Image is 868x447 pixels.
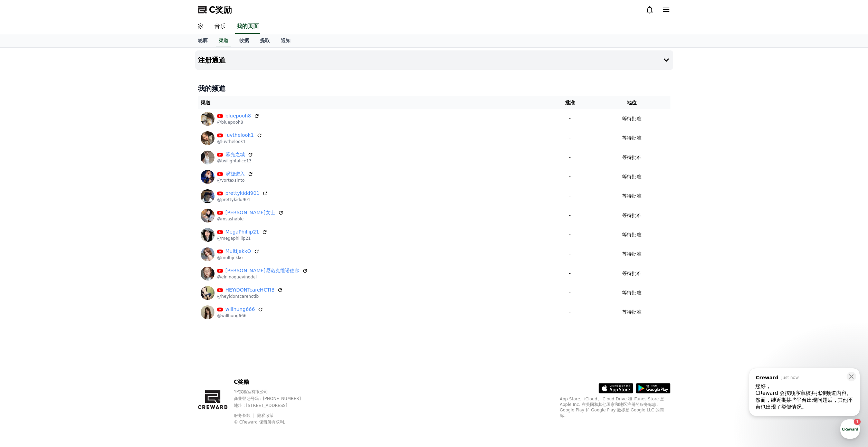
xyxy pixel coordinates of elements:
[226,170,245,178] a: 涡旋进入
[201,112,214,126] img: bluepooh8
[226,229,259,235] font: MegaPhillip21
[226,113,251,118] font: bluepooh8
[192,34,213,47] a: 轮廓
[226,248,251,254] font: MultiJekkO
[226,152,245,157] font: 暮光之城
[569,174,571,179] font: -
[226,209,275,216] a: [PERSON_NAME]女士
[622,270,641,276] font: 等待批准
[622,193,641,199] font: 等待批准
[226,190,260,197] a: prettykidd901
[569,251,571,257] font: -
[198,38,208,43] font: 轮廓
[234,420,288,425] font: © CReward 保留所有权利。
[226,286,275,294] a: HEYiDONTcareHCTIB
[565,100,575,105] font: 批准
[226,306,255,313] a: willhung666
[201,247,214,261] img: MultiJekkO
[198,56,226,64] font: 注册通道
[622,116,641,121] font: 等待批准
[226,267,299,274] a: [PERSON_NAME]尼诺克维诺德尔
[260,38,270,43] font: 提取
[226,306,255,312] font: willhung666
[217,120,243,125] font: @bluepooh8
[209,5,232,15] font: C奖励
[226,132,254,138] font: luvthelook1
[226,228,259,236] a: MegaPhillip21
[226,248,251,255] a: MultiJekkO
[234,389,268,394] font: YP实验室有限公司
[216,34,231,47] a: 渠道
[234,34,255,47] a: 收据
[201,209,214,222] img: 阿什布尔女士
[198,4,232,15] a: C奖励
[198,84,226,93] font: 我的频道
[201,100,210,105] font: 渠道
[569,290,571,295] font: -
[214,23,226,29] font: 音乐
[217,217,244,221] font: @msashable
[255,34,275,47] a: 提取
[226,171,245,177] font: 涡旋进入
[569,154,571,160] font: -
[569,309,571,315] font: -
[234,403,287,408] font: 地址 : [STREET_ADDRESS]
[560,397,665,418] font: App Store、iCloud、iCloud Drive 和 iTunes Store 是 Apple Inc. 在美国和其他国家和地区注册的服务标志。Google Play 和 Google...
[226,268,299,273] font: [PERSON_NAME]尼诺克维诺德尔
[569,232,571,237] font: -
[226,287,275,293] font: HEYiDONTcareHCTIB
[217,275,257,279] font: @elninoquevinodel
[217,255,243,260] font: @multijekko
[201,305,214,319] img: willhung666
[217,139,246,144] font: @luvthelook1
[569,193,571,199] font: -
[217,178,245,183] font: @vortexsinto
[622,135,641,141] font: 等待批准
[226,132,254,139] a: luvthelook1
[198,23,203,29] font: 家
[257,413,274,418] a: 隐私政策
[192,19,209,34] a: 家
[622,212,641,218] font: 等待批准
[217,159,252,163] font: @twilightalice13
[226,210,275,215] font: [PERSON_NAME]女士
[201,131,214,145] img: luvthelook1
[201,267,214,280] img: 埃尔尼诺克维诺德尔
[201,189,214,203] img: prettykidd901
[627,100,637,105] font: 地位
[234,413,250,418] font: 服务条款
[234,413,256,418] a: 服务条款
[622,290,641,295] font: 等待批准
[234,396,301,401] font: 商业登记号码：[PHONE_NUMBER]
[569,270,571,276] font: -
[275,34,296,47] a: 通知
[622,154,641,160] font: 等待批准
[209,19,231,34] a: 音乐
[239,38,249,43] font: 收据
[219,38,228,43] font: 渠道
[217,313,247,318] font: @willhung666
[622,309,641,315] font: 等待批准
[226,190,260,196] font: prettykidd901
[195,50,673,70] button: 注册通道
[217,294,259,299] font: @heyidontcarehctib
[235,19,260,34] a: 我的页面
[569,135,571,141] font: -
[226,112,251,120] a: bluepooh8
[217,236,251,241] font: @megaphillip21
[622,174,641,179] font: 等待批准
[622,251,641,257] font: 等待批准
[281,38,290,43] font: 通知
[217,197,251,202] font: @prettykidd901
[234,379,249,385] font: C奖励
[201,151,214,164] img: 暮光之城
[237,23,259,29] font: 我的页面
[622,232,641,237] font: 等待批准
[569,212,571,218] font: -
[201,286,214,300] img: HEYiDONTcareHCTIB
[226,151,245,158] a: 暮光之城
[201,170,214,184] img: 涡旋进入
[569,116,571,121] font: -
[201,228,214,242] img: MegaPhillip21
